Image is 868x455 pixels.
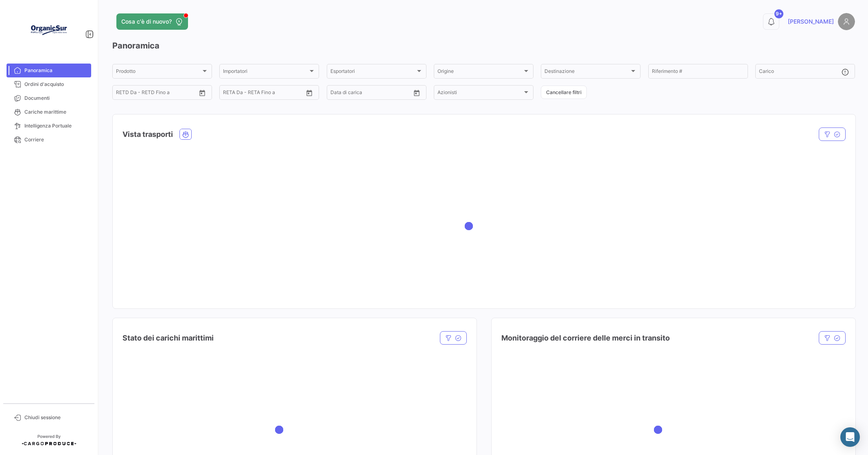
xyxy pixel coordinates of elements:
[116,70,201,75] span: Prodotto
[7,77,91,91] a: Ordini d'acquisto
[544,70,630,75] span: Destinazione
[122,129,173,140] h4: Vista trasporti
[24,67,88,74] span: Panoramica
[411,87,423,99] button: Open calendar
[7,91,91,105] a: Documenti
[116,91,117,97] input: Da
[7,64,91,77] a: Panoramica
[437,70,523,75] span: Origine
[230,91,268,97] input: Fino a
[223,70,308,75] span: Importatori
[24,122,88,130] span: Intelligenza Portuale
[7,119,91,133] a: Intelligenza Portuale
[337,91,376,97] input: Fino a
[112,40,855,51] h3: Panoramica
[196,87,208,99] button: Open calendar
[7,133,91,147] a: Corriere
[122,91,161,97] input: Fino a
[7,105,91,119] a: Cariche marittime
[24,414,88,421] span: Chiudi sessione
[330,70,415,75] span: Esportatori
[303,87,315,99] button: Open calendar
[122,332,214,344] h4: Stato dei carichi marittimi
[116,13,188,30] button: Cosa c'è di nuovo?
[180,129,191,139] button: Ocean
[24,95,88,102] span: Documenti
[437,91,523,97] span: Azionisti
[24,81,88,88] span: Ordini d'acquisto
[838,13,855,30] img: placeholder-user.png
[840,427,860,447] div: Abrir Intercom Messenger
[24,136,88,143] span: Corriere
[330,91,331,97] input: Da
[28,10,69,51] img: Logo+OrganicSur.png
[541,86,587,99] button: Cancellare filtri
[223,91,224,97] input: Da
[121,18,172,26] span: Cosa c'è di nuovo?
[501,332,670,344] h4: Monitoraggio del corriere delle merci in transito
[788,18,834,26] span: [PERSON_NAME]
[24,108,88,116] span: Cariche marittime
